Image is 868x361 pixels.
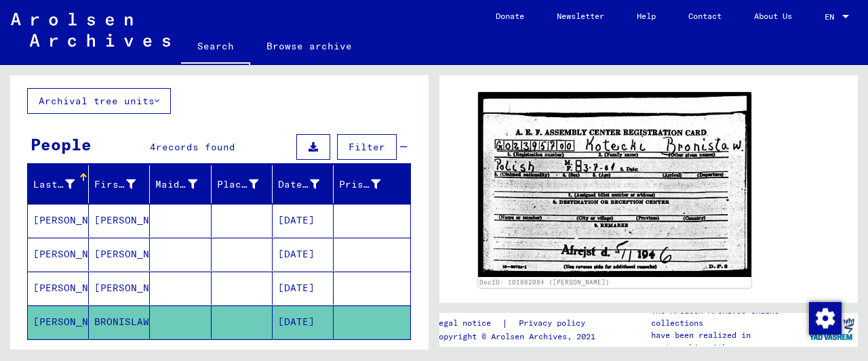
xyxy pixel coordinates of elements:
[31,132,92,156] div: People
[28,165,89,203] mat-header-cell: Last Name
[808,301,841,334] div: Change consent
[181,30,250,65] a: Search
[339,173,397,195] div: Prisoner #
[28,272,89,305] mat-cell: [PERSON_NAME]
[278,177,319,192] div: Date of Birth
[11,13,170,47] img: Arolsen_neg.svg
[508,316,601,331] a: Privacy policy
[156,141,235,153] span: records found
[150,165,211,203] mat-header-cell: Maiden Name
[273,305,334,339] mat-cell: [DATE]
[27,88,171,114] button: Archival tree units
[217,177,258,192] div: Place of Birth
[339,177,380,192] div: Prisoner #
[806,312,857,346] img: yv_logo.png
[33,177,75,192] div: Last Name
[273,272,334,305] mat-cell: [DATE]
[278,173,336,195] div: Date of Birth
[273,238,334,271] mat-cell: [DATE]
[33,173,92,195] div: Last Name
[94,177,136,192] div: First Name
[89,238,150,271] mat-cell: [PERSON_NAME]
[434,316,601,331] div: |
[28,204,89,237] mat-cell: [PERSON_NAME]
[479,278,610,286] a: DocID: 101082084 ([PERSON_NAME])
[89,204,150,237] mat-cell: [PERSON_NAME]
[150,141,156,153] span: 4
[349,141,385,153] span: Filter
[28,305,89,339] mat-cell: [PERSON_NAME]
[651,305,806,329] p: The Arolsen Archives online collections
[651,329,806,354] p: have been realized in partnership with
[28,238,89,271] mat-cell: [PERSON_NAME]
[434,331,601,343] p: Copyright © Arolsen Archives, 2021
[273,204,334,237] mat-cell: [DATE]
[89,272,150,305] mat-cell: [PERSON_NAME]
[212,165,273,203] mat-header-cell: Place of Birth
[809,302,842,335] img: Change consent
[825,12,840,22] span: EN
[89,165,150,203] mat-header-cell: First Name
[250,30,368,62] a: Browse archive
[94,173,153,195] div: First Name
[334,165,410,203] mat-header-cell: Prisoner #
[89,305,150,339] mat-cell: BRONISLAW
[155,177,197,192] div: Maiden Name
[478,92,751,276] img: 001.jpg
[273,165,334,203] mat-header-cell: Date of Birth
[434,316,502,331] a: Legal notice
[155,173,214,195] div: Maiden Name
[217,173,275,195] div: Place of Birth
[337,134,397,160] button: Filter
